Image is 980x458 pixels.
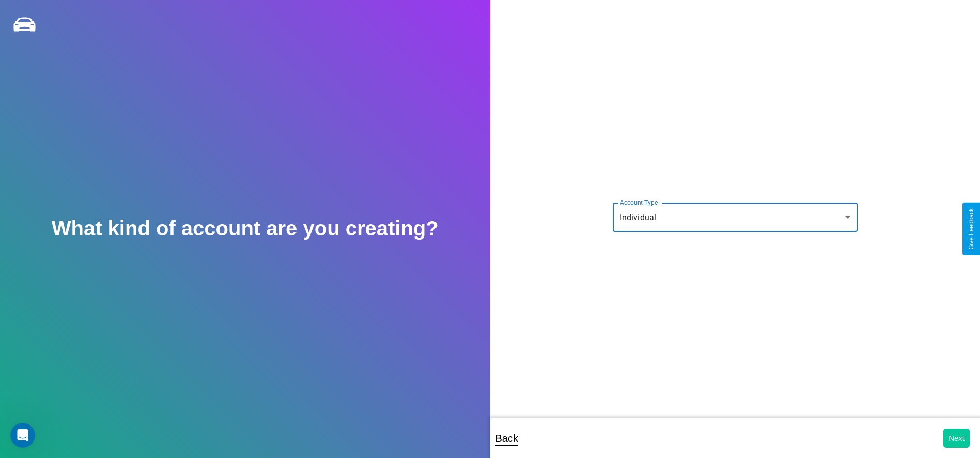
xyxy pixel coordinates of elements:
[613,203,858,232] div: Individual
[943,429,970,448] button: Next
[10,423,35,448] iframe: Intercom live chat
[52,217,439,240] h2: What kind of account are you creating?
[620,198,658,207] label: Account Type
[968,208,975,250] div: Give Feedback
[495,429,518,448] p: Back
